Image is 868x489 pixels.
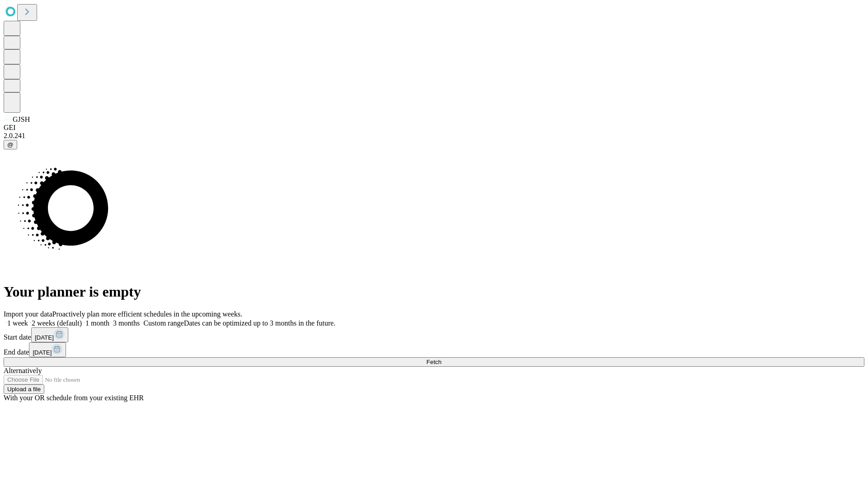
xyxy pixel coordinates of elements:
span: GJSH [13,115,30,123]
span: With your OR schedule from your existing EHR [4,394,144,402]
button: Upload a file [4,384,44,394]
span: Fetch [426,359,441,365]
span: Import your data [4,310,52,318]
span: 2 weeks (default) [32,319,82,327]
span: 1 month [85,319,109,327]
span: Proactively plan more efficient schedules in the upcoming weeks. [52,310,242,318]
button: Fetch [4,357,864,367]
span: 3 months [113,319,140,327]
button: @ [4,140,17,149]
span: Dates can be optimized up to 3 months in the future. [184,319,335,327]
div: 2.0.241 [4,132,864,140]
span: @ [7,141,14,148]
h1: Your planner is empty [4,283,864,300]
span: [DATE] [33,349,52,356]
span: [DATE] [35,334,54,341]
div: Start date [4,327,864,342]
button: [DATE] [29,342,66,357]
span: Custom range [143,319,184,327]
button: [DATE] [31,327,68,342]
div: GEI [4,124,864,132]
span: Alternatively [4,367,42,374]
span: 1 week [7,319,28,327]
div: End date [4,342,864,357]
